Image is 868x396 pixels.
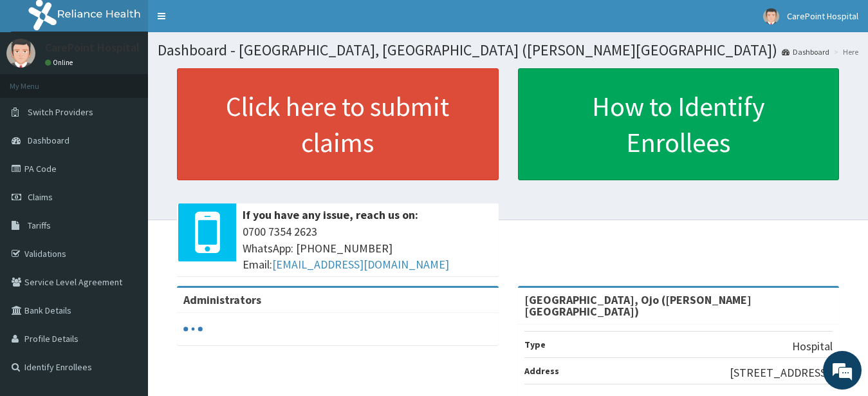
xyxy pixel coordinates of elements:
b: Administrators [183,292,261,307]
a: How to Identify Enrollees [518,68,840,180]
span: Tariffs [28,220,51,231]
svg: audio-loading [183,319,203,339]
span: Dashboard [28,135,69,146]
a: Click here to submit claims [177,68,499,180]
li: Here [831,46,858,57]
span: CarePoint Hospital [787,10,858,22]
p: Hospital [792,338,833,355]
img: User Image [763,8,779,24]
p: CarePoint Hospital [45,42,140,53]
span: Switch Providers [28,106,93,118]
a: Online [45,58,76,67]
b: If you have any issue, reach us on: [243,207,418,222]
img: User Image [6,39,35,68]
b: Address [524,365,559,377]
h1: Dashboard - [GEOGRAPHIC_DATA], [GEOGRAPHIC_DATA] ([PERSON_NAME][GEOGRAPHIC_DATA]) [158,42,858,59]
a: [EMAIL_ADDRESS][DOMAIN_NAME] [272,257,449,272]
p: [STREET_ADDRESS]. [730,364,833,381]
a: Dashboard [782,46,829,57]
strong: [GEOGRAPHIC_DATA], Ojo ([PERSON_NAME][GEOGRAPHIC_DATA]) [524,292,752,319]
b: Type [524,339,546,350]
span: Claims [28,191,53,203]
span: 0700 7354 2623 WhatsApp: [PHONE_NUMBER] Email: [243,223,492,273]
